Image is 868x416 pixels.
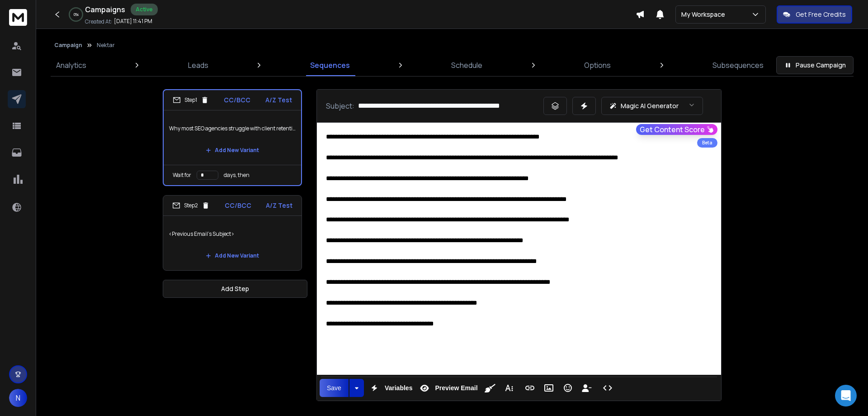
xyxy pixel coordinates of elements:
[74,12,79,17] p: 0 %
[621,101,679,110] p: Magic AI Generator
[540,379,557,397] button: Insert Image (Ctrl+P)
[579,54,616,76] a: Options
[183,54,214,76] a: Leads
[85,18,112,25] p: Created At:
[326,100,354,111] p: Subject:
[310,60,350,71] p: Sequences
[481,379,499,397] button: Clean HTML
[451,60,482,71] p: Schedule
[114,18,152,25] p: [DATE] 11:41 PM
[433,384,479,392] span: Preview Email
[198,141,266,159] button: Add New Variant
[54,42,82,49] button: Campaign
[559,379,576,397] button: Emoticons
[9,389,27,407] button: N
[636,124,717,135] button: Get Content Score
[163,280,307,298] button: Add Step
[51,54,92,76] a: Analytics
[305,54,355,76] a: Sequences
[97,42,115,49] p: Nektar
[320,379,349,397] button: Save
[777,5,852,24] button: Get Free Credits
[500,379,518,397] button: More Text
[416,379,479,397] button: Preview Email
[85,4,125,15] h1: Campaigns
[835,385,857,406] div: Open Intercom Messenger
[169,221,296,247] p: <Previous Email's Subject>
[188,60,208,71] p: Leads
[224,172,250,179] p: days, then
[599,379,616,397] button: Code View
[796,10,846,19] p: Get Free Credits
[681,10,729,19] p: My Workspace
[172,201,210,210] div: Step 2
[131,4,158,15] div: Active
[366,379,415,397] button: Variables
[56,60,86,71] p: Analytics
[173,172,191,179] p: Wait for
[776,56,854,74] button: Pause Campaign
[697,138,717,148] div: Beta
[584,60,611,71] p: Options
[163,195,302,271] li: Step2CC/BCCA/Z Test<Previous Email's Subject>Add New Variant
[578,379,595,397] button: Insert Unsubscribe Link
[224,96,250,105] p: CC/BCC
[265,96,292,105] p: A/Z Test
[383,384,415,392] span: Variables
[173,96,209,104] div: Step 1
[266,201,292,210] p: A/Z Test
[225,201,251,210] p: CC/BCC
[707,54,769,76] a: Subsequences
[169,116,296,141] p: Why most SEO agencies struggle with client retention
[198,247,266,265] button: Add New Variant
[712,60,764,71] p: Subsequences
[446,54,488,76] a: Schedule
[601,97,703,115] button: Magic AI Generator
[521,379,538,397] button: Insert Link (Ctrl+K)
[163,89,302,186] li: Step1CC/BCCA/Z TestWhy most SEO agencies struggle with client retentionAdd New VariantWait forday...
